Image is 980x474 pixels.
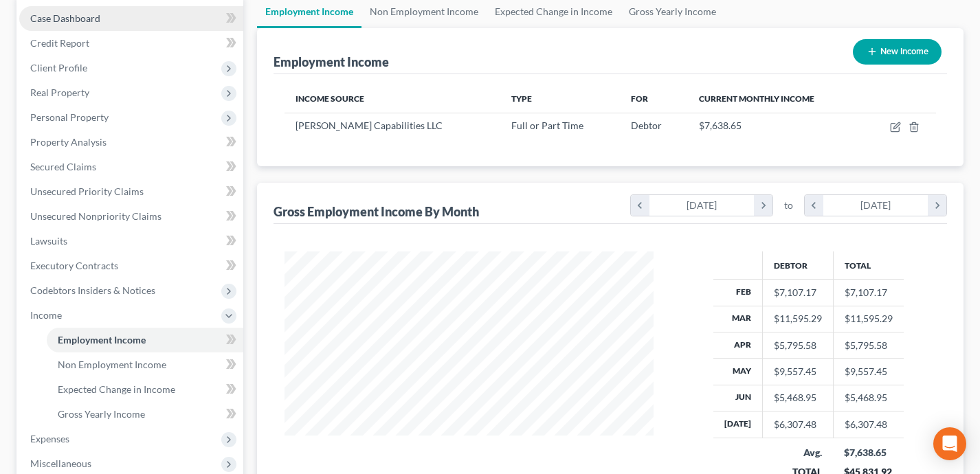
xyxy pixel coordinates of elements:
td: $9,557.45 [833,359,904,385]
th: May [713,359,763,385]
span: Codebtors Insiders & Notices [30,284,155,296]
span: to [784,199,793,212]
span: Type [511,93,532,104]
button: New Income [853,39,942,65]
a: Credit Report [19,31,243,56]
span: Unsecured Priority Claims [30,185,144,197]
span: [PERSON_NAME] Capabilities LLC [296,120,443,131]
span: Executory Contracts [30,260,118,271]
span: Secured Claims [30,161,96,172]
span: Client Profile [30,62,87,74]
span: Unsecured Nonpriority Claims [30,210,162,222]
i: chevron_left [805,195,823,216]
div: Avg. [773,446,822,460]
i: chevron_left [631,195,649,216]
span: Case Dashboard [30,12,100,24]
a: Property Analysis [19,130,243,155]
span: Real Property [30,87,89,98]
a: Non Employment Income [47,352,243,377]
th: [DATE] [713,411,763,438]
span: Property Analysis [30,136,107,148]
th: Debtor [762,251,833,279]
a: Executory Contracts [19,253,243,278]
th: Feb [713,280,763,306]
span: Miscellaneous [30,458,91,469]
a: Employment Income [47,328,243,352]
div: [DATE] [823,195,928,216]
span: Employment Income [58,334,146,346]
div: $5,795.58 [774,339,822,352]
div: Gross Employment Income By Month [274,203,479,220]
span: Debtor [631,120,662,131]
div: $6,307.48 [774,418,822,431]
div: $11,595.29 [774,312,822,326]
span: Non Employment Income [58,359,166,370]
span: $7,638.65 [699,120,742,131]
span: Gross Yearly Income [58,408,145,420]
span: Expected Change in Income [58,383,175,395]
a: Unsecured Nonpriority Claims [19,204,243,229]
th: Apr [713,332,763,358]
div: $7,107.17 [774,286,822,300]
span: Credit Report [30,37,89,49]
div: $9,557.45 [774,365,822,379]
span: Full or Part Time [511,120,583,131]
div: Open Intercom Messenger [933,427,966,460]
td: $11,595.29 [833,306,904,332]
th: Jun [713,385,763,411]
div: $7,638.65 [844,446,893,460]
th: Total [833,251,904,279]
td: $5,468.95 [833,385,904,411]
span: For [631,93,648,104]
div: $5,468.95 [774,391,822,405]
span: Personal Property [30,111,109,123]
td: $7,107.17 [833,280,904,306]
a: Secured Claims [19,155,243,179]
td: $5,795.58 [833,332,904,358]
span: Current Monthly Income [699,93,814,104]
td: $6,307.48 [833,411,904,438]
a: Gross Yearly Income [47,402,243,427]
span: Lawsuits [30,235,67,247]
a: Unsecured Priority Claims [19,179,243,204]
span: Expenses [30,433,69,444]
i: chevron_right [754,195,772,216]
span: Income [30,309,62,321]
div: Employment Income [274,54,389,70]
a: Lawsuits [19,229,243,253]
div: [DATE] [649,195,755,216]
span: Income Source [296,93,364,104]
a: Expected Change in Income [47,377,243,402]
i: chevron_right [928,195,946,216]
a: Case Dashboard [19,6,243,31]
th: Mar [713,306,763,332]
